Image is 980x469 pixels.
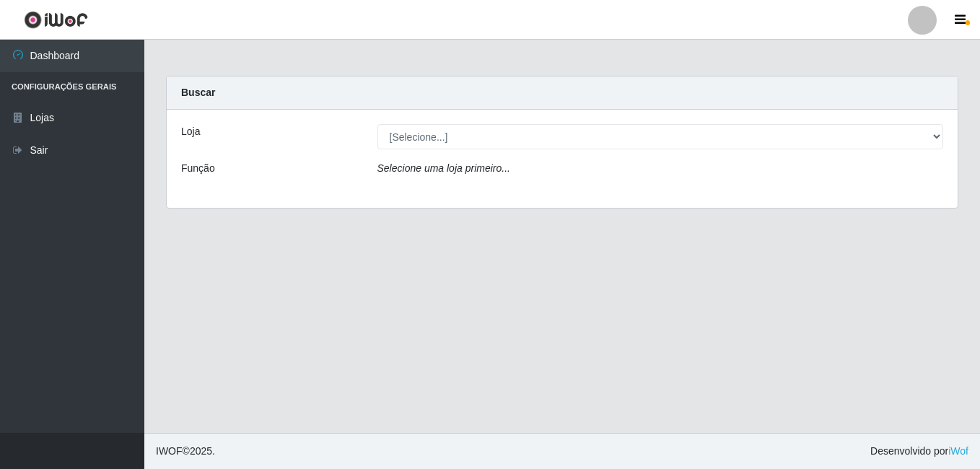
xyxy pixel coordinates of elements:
[156,445,183,457] span: IWOF
[870,444,968,459] span: Desenvolvido por
[181,87,215,98] strong: Buscar
[377,162,510,174] i: Selecione uma loja primeiro...
[156,444,215,459] span: © 2025 .
[181,161,215,176] label: Função
[181,124,200,139] label: Loja
[24,11,88,29] img: CoreUI Logo
[948,445,968,457] a: iWof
